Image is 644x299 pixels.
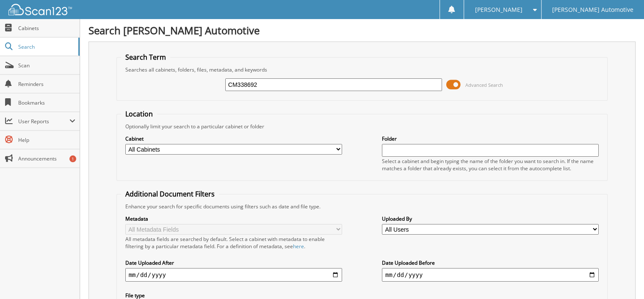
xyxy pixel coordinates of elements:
[465,82,503,88] span: Advanced Search
[18,99,75,106] span: Bookmarks
[121,189,219,199] legend: Additional Document Filters
[18,25,75,32] span: Cabinets
[121,66,603,73] div: Searches all cabinets, folders, files, metadata, and keywords
[121,53,170,62] legend: Search Term
[121,109,157,119] legend: Location
[88,23,636,37] h1: Search [PERSON_NAME] Automotive
[121,123,603,130] div: Optionally limit your search to a particular cabinet or folder
[382,215,599,222] label: Uploaded By
[125,268,342,282] input: start
[125,235,342,250] div: All metadata fields are searched by default. Select a cabinet with metadata to enable filtering b...
[475,7,522,12] span: [PERSON_NAME]
[121,203,603,210] div: Enhance your search for specific documents using filters such as date and file type.
[18,118,69,125] span: User Reports
[382,158,599,172] div: Select a cabinet and begin typing the name of the folder you want to search in. If the name match...
[69,155,76,162] div: 1
[125,135,342,142] label: Cabinet
[125,292,342,299] label: File type
[382,259,599,266] label: Date Uploaded Before
[293,243,304,250] a: here
[382,268,599,282] input: end
[382,135,599,142] label: Folder
[8,4,72,15] img: scan123-logo-white.svg
[18,136,75,144] span: Help
[18,80,75,88] span: Reminders
[125,215,342,222] label: Metadata
[18,155,75,162] span: Announcements
[18,62,75,69] span: Scan
[18,43,74,50] span: Search
[125,259,342,266] label: Date Uploaded After
[552,7,633,12] span: [PERSON_NAME] Automotive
